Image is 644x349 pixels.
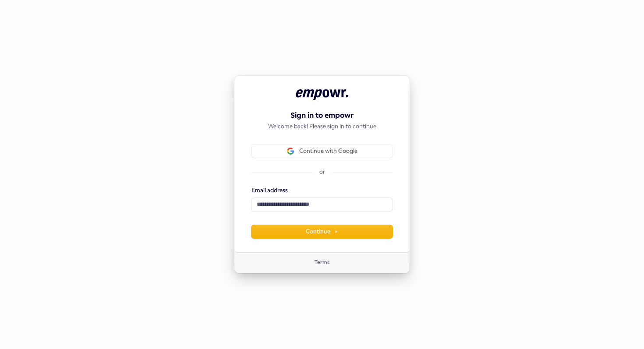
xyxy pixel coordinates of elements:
p: or [319,168,325,176]
h1: Sign in to empowr [251,110,393,121]
a: Terms [315,259,329,266]
img: empowr [296,89,348,100]
button: Continue [251,225,393,238]
span: Continue with Google [299,147,357,155]
button: Sign in with GoogleContinue with Google [251,145,393,158]
p: Welcome back! Please sign in to continue [251,123,393,130]
label: Email address [251,187,288,194]
span: Continue [306,228,338,236]
img: Sign in with Google [287,148,294,155]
